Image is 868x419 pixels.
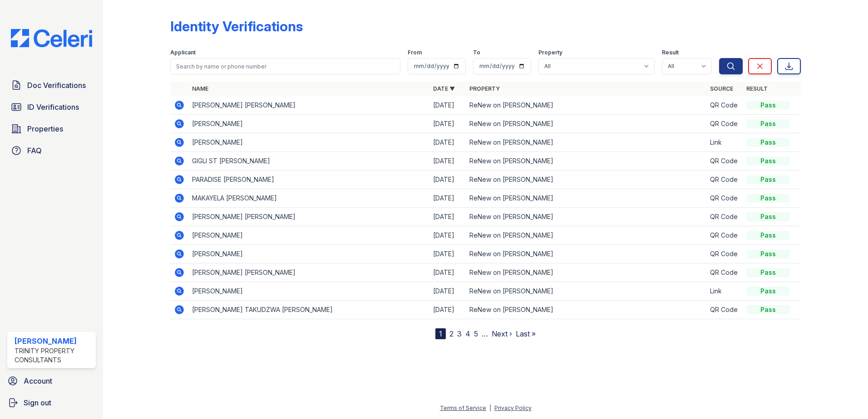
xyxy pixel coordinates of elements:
[170,58,400,74] input: Search by name or phone number
[170,49,196,56] label: Applicant
[192,85,208,92] a: Name
[429,133,466,152] td: [DATE]
[466,115,707,133] td: ReNew on [PERSON_NAME]
[188,115,429,133] td: [PERSON_NAME]
[4,29,99,47] img: CE_Logo_Blue-a8612792a0a2168367f1c8372b55b34899dd931a85d93a1a3d3e32e68fde9ad4.png
[7,120,96,138] a: Properties
[408,49,422,56] label: From
[429,245,466,263] td: [DATE]
[449,329,454,338] a: 2
[706,96,743,115] td: QR Code
[4,372,99,390] a: Account
[746,287,790,296] div: Pass
[746,194,790,203] div: Pass
[429,301,466,319] td: [DATE]
[746,268,790,277] div: Pass
[706,263,743,282] td: QR Code
[706,189,743,208] td: QR Code
[440,404,486,411] a: Terms of Service
[746,175,790,184] div: Pass
[466,301,707,319] td: ReNew on [PERSON_NAME]
[746,156,790,166] div: Pass
[7,98,96,116] a: ID Verifications
[15,346,92,365] div: Trinity Property Consultants
[710,85,733,92] a: Source
[494,404,532,411] a: Privacy Policy
[170,18,303,34] div: Identity Verifications
[188,282,429,301] td: [PERSON_NAME]
[469,85,500,92] a: Property
[706,208,743,226] td: QR Code
[746,305,790,314] div: Pass
[746,231,790,240] div: Pass
[188,245,429,263] td: [PERSON_NAME]
[466,189,707,208] td: ReNew on [PERSON_NAME]
[516,329,536,338] a: Last »
[706,226,743,245] td: QR Code
[429,189,466,208] td: [DATE]
[7,76,96,94] a: Doc Verifications
[188,171,429,189] td: PARADISE [PERSON_NAME]
[457,329,462,338] a: 3
[24,397,51,408] span: Sign out
[706,115,743,133] td: QR Code
[473,49,480,56] label: To
[746,119,790,128] div: Pass
[188,96,429,115] td: [PERSON_NAME] [PERSON_NAME]
[706,245,743,263] td: QR Code
[706,171,743,189] td: QR Code
[429,152,466,171] td: [DATE]
[429,171,466,189] td: [DATE]
[489,404,491,411] div: |
[746,249,790,258] div: Pass
[746,85,768,92] a: Result
[482,328,488,339] span: …
[433,85,455,92] a: Date ▼
[4,394,99,412] a: Sign out
[706,133,743,152] td: Link
[435,328,446,339] div: 1
[188,133,429,152] td: [PERSON_NAME]
[27,102,79,112] span: ID Verifications
[746,138,790,147] div: Pass
[706,301,743,319] td: QR Code
[466,171,707,189] td: ReNew on [PERSON_NAME]
[27,80,86,91] span: Doc Verifications
[706,282,743,301] td: Link
[465,329,470,338] a: 4
[466,133,707,152] td: ReNew on [PERSON_NAME]
[466,245,707,263] td: ReNew on [PERSON_NAME]
[466,96,707,115] td: ReNew on [PERSON_NAME]
[15,336,92,346] div: [PERSON_NAME]
[466,263,707,282] td: ReNew on [PERSON_NAME]
[662,49,679,56] label: Result
[746,101,790,110] div: Pass
[429,263,466,282] td: [DATE]
[466,208,707,226] td: ReNew on [PERSON_NAME]
[7,141,96,160] a: FAQ
[429,115,466,133] td: [DATE]
[188,208,429,226] td: [PERSON_NAME] [PERSON_NAME]
[429,282,466,301] td: [DATE]
[466,226,707,245] td: ReNew on [PERSON_NAME]
[466,152,707,171] td: ReNew on [PERSON_NAME]
[188,152,429,171] td: GIGLI ST [PERSON_NAME]
[188,226,429,245] td: [PERSON_NAME]
[474,329,478,338] a: 5
[188,301,429,319] td: [PERSON_NAME] TAKUDZWA [PERSON_NAME]
[27,145,42,156] span: FAQ
[429,208,466,226] td: [DATE]
[188,189,429,208] td: MAKAYELA [PERSON_NAME]
[466,282,707,301] td: ReNew on [PERSON_NAME]
[706,152,743,171] td: QR Code
[429,96,466,115] td: [DATE]
[188,263,429,282] td: [PERSON_NAME] [PERSON_NAME]
[24,375,52,386] span: Account
[429,226,466,245] td: [DATE]
[746,212,790,221] div: Pass
[27,123,63,134] span: Properties
[538,49,562,56] label: Property
[492,329,512,338] a: Next ›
